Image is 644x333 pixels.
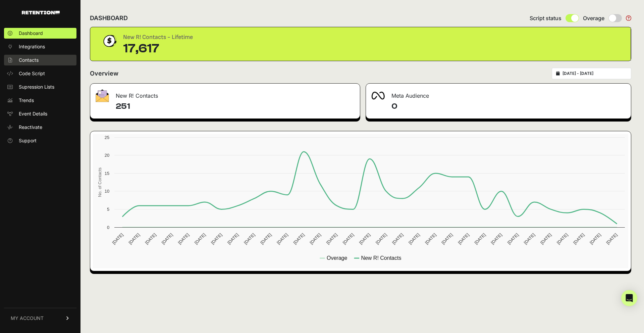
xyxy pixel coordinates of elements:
[116,101,355,112] h4: 251
[101,33,118,49] img: dollar-coin-05c43ed7efb7bc0c12610022525b4bbbb207c7efeef5aecc26f025e68dcafac9.png
[19,43,45,50] span: Integrations
[22,11,60,14] img: Retention.com
[325,232,338,245] text: [DATE]
[210,232,223,245] text: [DATE]
[105,171,109,176] text: 15
[123,33,193,42] div: New R! Contacts - Lifetime
[4,55,76,65] a: Contacts
[4,41,76,52] a: Integrations
[539,232,552,245] text: [DATE]
[309,232,322,245] text: [DATE]
[19,57,39,63] span: Contacts
[572,232,585,245] text: [DATE]
[177,232,190,245] text: [DATE]
[4,308,76,328] a: MY ACCOUNT
[424,232,437,245] text: [DATE]
[474,232,487,245] text: [DATE]
[375,232,388,245] text: [DATE]
[4,68,76,79] a: Code Script
[19,124,42,131] span: Reactivate
[358,232,371,245] text: [DATE]
[111,232,124,245] text: [DATE]
[391,101,626,112] h4: 0
[621,290,637,306] div: Open Intercom Messenger
[523,232,536,245] text: [DATE]
[105,153,109,158] text: 20
[105,135,109,140] text: 25
[90,69,118,78] h2: Overview
[490,232,503,245] text: [DATE]
[19,97,34,104] span: Trends
[605,232,618,245] text: [DATE]
[97,168,102,197] text: No. of Contacts
[105,189,109,194] text: 10
[408,232,421,245] text: [DATE]
[589,232,602,245] text: [DATE]
[19,30,43,37] span: Dashboard
[259,232,272,245] text: [DATE]
[583,14,604,22] span: Overage
[107,225,109,230] text: 0
[342,232,355,245] text: [DATE]
[4,135,76,146] a: Support
[4,82,76,92] a: Supression Lists
[440,232,453,245] text: [DATE]
[161,232,174,245] text: [DATE]
[457,232,470,245] text: [DATE]
[371,92,385,100] img: fa-meta-2f981b61bb99beabf952f7030308934f19ce035c18b003e963880cc3fabeebb7.png
[292,232,305,245] text: [DATE]
[123,42,193,55] div: 17,617
[530,14,561,22] span: Script status
[506,232,520,245] text: [DATE]
[4,95,76,106] a: Trends
[11,315,44,322] span: MY ACCOUNT
[19,70,45,77] span: Code Script
[366,84,631,104] div: Meta Audience
[243,232,256,245] text: [DATE]
[276,232,289,245] text: [DATE]
[90,13,128,23] h2: DASHBOARD
[90,84,360,104] div: New R! Contacts
[4,108,76,119] a: Event Details
[107,207,109,212] text: 5
[4,28,76,39] a: Dashboard
[361,255,401,261] text: New R! Contacts
[391,232,404,245] text: [DATE]
[19,137,37,144] span: Support
[4,122,76,133] a: Reactivate
[556,232,569,245] text: [DATE]
[327,255,347,261] text: Overage
[194,232,207,245] text: [DATE]
[19,84,54,90] span: Supression Lists
[226,232,239,245] text: [DATE]
[144,232,157,245] text: [DATE]
[19,110,47,117] span: Event Details
[127,232,141,245] text: [DATE]
[96,89,109,102] img: fa-envelope-19ae18322b30453b285274b1b8af3d052b27d846a4fbe8435d1a52b978f639a2.png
